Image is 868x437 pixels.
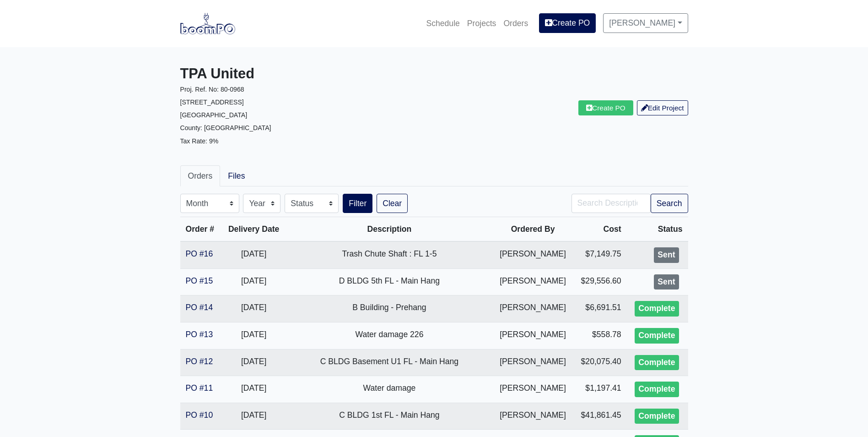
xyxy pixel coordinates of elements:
[221,349,286,376] td: [DATE]
[186,330,213,339] a: PO #13
[464,13,500,33] a: Projects
[377,194,408,213] a: Clear
[500,13,532,33] a: Orders
[180,66,427,82] h3: TPA United
[343,194,372,213] button: Filter
[493,241,573,268] td: [PERSON_NAME]
[493,322,573,349] td: [PERSON_NAME]
[220,165,253,186] a: Files
[186,249,213,258] a: PO #16
[221,322,286,349] td: [DATE]
[180,137,219,145] small: Tax Rate: 9%
[180,165,221,186] a: Orders
[186,303,213,312] a: PO #14
[221,376,286,403] td: [DATE]
[180,124,271,131] small: County: [GEOGRAPHIC_DATA]
[635,328,679,344] div: Complete
[286,322,492,349] td: Water damage 226
[422,13,463,33] a: Schedule
[573,376,627,403] td: $1,197.41
[654,247,679,263] div: Sent
[286,349,492,376] td: C BLDG Basement U1 FL - Main Hang
[180,86,244,93] small: Proj. Ref. No: 80-0968
[221,403,286,430] td: [DATE]
[573,322,627,349] td: $558.78
[493,268,573,295] td: [PERSON_NAME]
[635,355,679,371] div: Complete
[573,268,627,295] td: $29,556.60
[180,111,248,119] small: [GEOGRAPHIC_DATA]
[286,268,492,295] td: D BLDG 5th FL - Main Hang
[493,403,573,430] td: [PERSON_NAME]
[493,295,573,322] td: [PERSON_NAME]
[493,349,573,376] td: [PERSON_NAME]
[286,241,492,268] td: Trash Chute Shaft : FL 1-5
[635,301,679,317] div: Complete
[573,295,627,322] td: $6,691.51
[635,382,679,397] div: Complete
[180,98,244,106] small: [STREET_ADDRESS]
[571,194,651,213] input: Search
[180,13,235,34] img: boomPO
[573,403,627,430] td: $41,861.45
[493,376,573,403] td: [PERSON_NAME]
[186,357,213,366] a: PO #12
[286,403,492,430] td: C BLDG 1st FL - Main Hang
[651,194,688,213] button: Search
[627,217,688,242] th: Status
[539,13,596,33] a: Create PO
[635,409,679,424] div: Complete
[186,383,213,393] a: PO #11
[573,241,627,268] td: $7,149.75
[180,217,221,242] th: Order #
[286,376,492,403] td: Water damage
[186,410,213,420] a: PO #10
[573,217,627,242] th: Cost
[186,276,213,285] a: PO #15
[221,268,286,295] td: [DATE]
[221,217,286,242] th: Delivery Date
[654,274,679,290] div: Sent
[221,295,286,322] td: [DATE]
[493,217,573,242] th: Ordered By
[578,100,633,115] a: Create PO
[573,349,627,376] td: $20,075.40
[637,100,688,115] a: Edit Project
[286,295,492,322] td: B Building - Prehang
[286,217,492,242] th: Description
[603,13,688,33] a: [PERSON_NAME]
[221,241,286,268] td: [DATE]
